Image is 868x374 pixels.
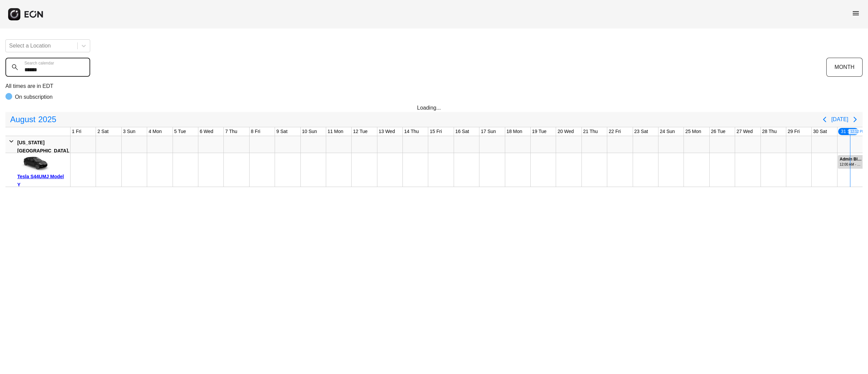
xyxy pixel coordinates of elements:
div: 16 Sat [454,127,470,136]
div: 29 Fri [786,127,801,136]
div: 27 Wed [735,127,754,136]
button: Previous page [818,113,831,126]
div: Tesla S44UMJ Model Y [17,172,68,189]
div: 22 Fri [607,127,622,136]
button: August2025 [6,113,60,126]
div: 4 Mon [147,127,163,136]
div: 1 Fri [71,127,83,136]
div: 7 Thu [224,127,239,136]
img: car [17,155,51,172]
div: 31 Sun [837,127,859,136]
span: 2025 [37,113,58,126]
div: 26 Tue [710,127,727,136]
div: 15 Fri [428,127,443,136]
span: August [9,113,37,126]
div: 23 Sat [633,127,649,136]
button: Next page [848,113,862,126]
div: 14 Thu [403,127,420,136]
div: 19 Tue [531,127,548,136]
p: On subscription [15,93,53,101]
div: Rented for 30 days by Admin Block Current status is rental [837,153,863,169]
div: 20 Wed [556,127,575,136]
div: 9 Sat [275,127,289,136]
div: 5 Tue [173,127,188,136]
button: MONTH [826,58,863,77]
div: Loading... [417,104,451,112]
label: Search calendar [24,60,54,66]
p: All times are in EDT [5,82,863,90]
div: 8 Fri [250,127,262,136]
div: 28 Thu [761,127,778,136]
div: 11 Mon [326,127,345,136]
button: [DATE] [831,113,848,126]
div: 18 Mon [505,127,524,136]
div: 2 Sat [96,127,110,136]
div: 10 Sun [301,127,318,136]
div: 6 Wed [198,127,215,136]
div: 24 Sun [658,127,676,136]
div: 3 Sun [122,127,137,136]
span: menu [852,9,860,17]
div: 25 Mon [684,127,703,136]
div: 12 Tue [352,127,369,136]
div: 30 Sat [812,127,828,136]
div: 12:00 AM - 12:00 AM [840,162,862,167]
div: 17 Sun [479,127,497,136]
div: 21 Thu [582,127,599,136]
div: Admin Block #72111 [840,157,862,162]
div: [US_STATE][GEOGRAPHIC_DATA], [GEOGRAPHIC_DATA] [17,138,69,163]
div: 13 Wed [377,127,396,136]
